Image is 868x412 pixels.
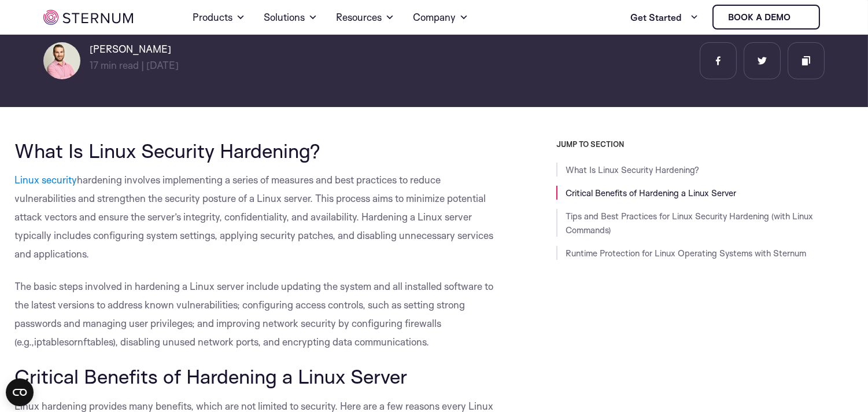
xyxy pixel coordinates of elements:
a: Solutions [264,1,317,34]
a: Book a demo [712,5,820,30]
span: Critical Benefits of Hardening a Linux Server [15,364,408,388]
span: The basic steps involved in hardening a Linux server include updating the system and all installe... [15,280,494,348]
img: sternum iot [43,10,133,25]
span: ), disabling unused network ports, and encrypting data communications. [113,336,430,348]
a: What Is Linux Security Hardening? [566,164,699,175]
span: [DATE] [146,59,179,71]
button: Open CMP widget [6,378,34,406]
img: sternum iot [795,13,804,22]
a: Get Started [630,6,699,29]
span: nftables [78,336,113,348]
span: iptables [35,336,69,348]
a: Tips and Best Practices for Linux Security Hardening (with Linux Commands) [566,211,813,236]
img: Lian Granot [43,42,80,79]
h3: JUMP TO SECTION [556,139,854,149]
a: Runtime Protection for Linux Operating Systems with Sternum [566,248,806,259]
a: Linux security [15,174,77,186]
h6: [PERSON_NAME] [90,42,179,56]
span: 17 [90,59,98,71]
span: min read | [90,59,144,71]
span: hardening involves implementing a series of measures and best practices to reduce vulnerabilities... [15,174,494,260]
a: Critical Benefits of Hardening a Linux Server [566,187,736,198]
span: What Is Linux Security Hardening? [15,138,321,163]
a: Resources [336,1,394,34]
a: Products [193,1,245,34]
a: Company [413,1,468,34]
span: or [69,336,78,348]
